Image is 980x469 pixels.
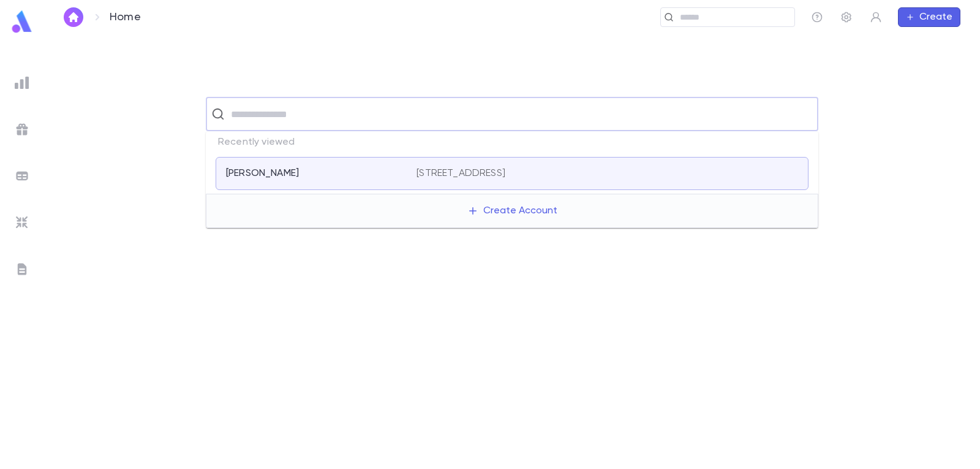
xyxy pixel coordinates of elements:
[110,10,141,24] p: Home
[15,215,29,230] img: imports_grey.530a8a0e642e233f2baf0ef88e8c9fcb.svg
[206,131,818,153] p: Recently viewed
[15,262,29,276] img: letters_grey.7941b92b52307dd3b8a917253454ce1c.svg
[898,7,960,27] button: Create
[226,167,299,180] p: [PERSON_NAME]
[15,122,29,137] img: campaigns_grey.99e729a5f7ee94e3726e6486bddda8f1.svg
[15,75,29,90] img: reports_grey.c525e4749d1bce6a11f5fe2a8de1b229.svg
[15,169,29,183] img: batches_grey.339ca447c9d9533ef1741baa751efc33.svg
[417,167,505,180] p: [STREET_ADDRESS]
[10,10,34,34] img: logo
[458,199,567,223] button: Create Account
[66,12,81,22] img: home_white.a664292cf8c1dea59945f0da9f25487c.svg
